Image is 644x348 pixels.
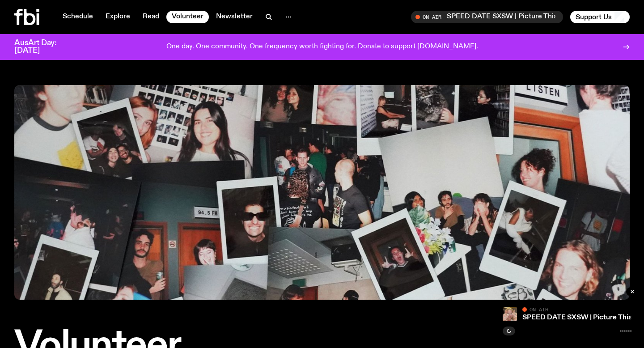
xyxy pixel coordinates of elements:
[100,11,136,23] a: Explore
[576,13,612,21] span: Support Us
[411,11,563,23] button: On AirSPEED DATE SXSW | Picture This x [PERSON_NAME] x Sweet Boy Sonnet
[14,39,72,55] h3: AusArt Day: [DATE]
[14,85,630,300] img: A collage of photographs and polaroids showing FBI volunteers.
[137,11,165,23] a: Read
[57,11,98,23] a: Schedule
[570,11,630,23] button: Support Us
[166,11,209,23] a: Volunteer
[211,11,258,23] a: Newsletter
[166,43,478,51] p: One day. One community. One frequency worth fighting for. Donate to support [DOMAIN_NAME].
[530,306,548,312] span: On Air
